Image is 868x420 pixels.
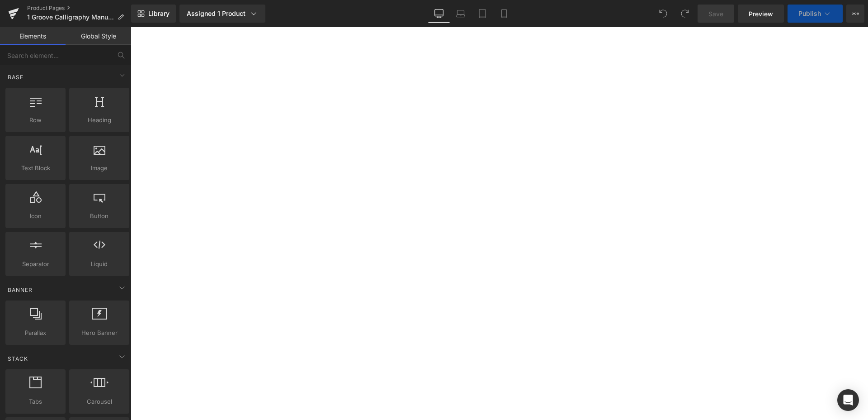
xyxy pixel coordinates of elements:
span: Image [72,163,127,173]
button: Publish [788,5,843,23]
span: Icon [8,211,63,221]
div: Open Intercom Messenger [837,389,859,411]
a: New Library [131,5,176,23]
button: More [846,5,864,23]
a: Desktop [428,5,450,23]
a: Mobile [493,5,515,23]
div: Assigned 1 Product [187,9,258,18]
span: Tabs [8,397,63,406]
span: Button [72,211,127,221]
span: Parallax [8,328,63,338]
span: Stack [7,354,29,363]
a: Global Style [66,27,131,45]
span: Heading [72,115,127,125]
span: 1 Groove Calligraphy Manuale Reutilizabile cu Adancituri [27,14,114,21]
span: Preview [749,9,773,19]
a: Preview [738,5,784,23]
span: Carousel [72,397,127,406]
span: Separator [8,259,63,269]
a: Laptop [450,5,472,23]
span: Library [148,10,170,18]
button: Redo [676,5,694,23]
button: Undo [654,5,672,23]
span: Save [708,9,723,19]
span: Row [8,115,63,125]
span: Publish [798,10,821,17]
a: Tablet [472,5,493,23]
span: Liquid [72,259,127,269]
span: Hero Banner [72,328,127,338]
a: Product Pages [27,5,131,12]
span: Text Block [8,163,63,173]
span: Banner [7,286,33,294]
span: Base [7,73,24,81]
